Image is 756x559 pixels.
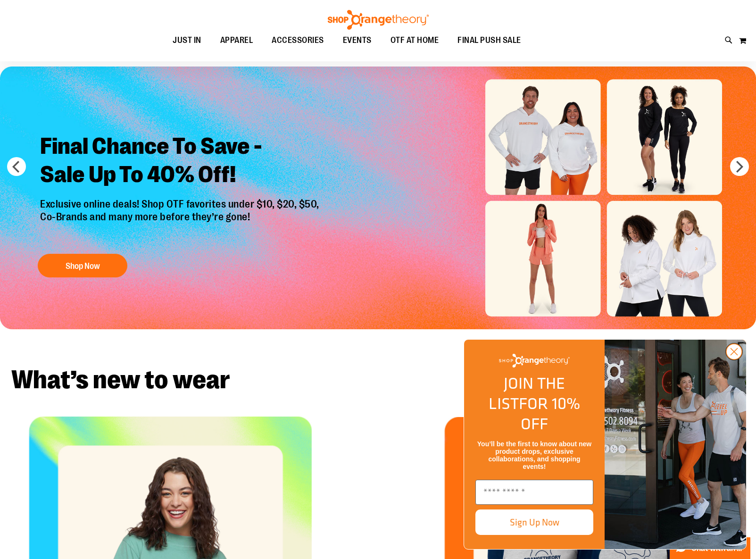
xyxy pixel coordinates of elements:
[211,30,263,51] a: APPAREL
[163,30,211,51] a: JUST IN
[475,480,593,505] input: Enter email
[499,354,570,367] img: Shop Orangetheory
[605,340,746,549] img: Shop Orangtheory
[7,157,26,176] button: prev
[326,10,430,30] img: Shop Orangetheory
[457,30,521,51] span: FINAL PUSH SALE
[489,371,565,415] span: JOIN THE LIST
[519,392,580,435] span: FOR 10% OFF
[11,367,745,393] h2: What’s new to wear
[343,30,372,51] span: EVENTS
[220,30,253,51] span: APPAREL
[33,125,329,282] a: Final Chance To Save -Sale Up To 40% Off! Exclusive online deals! Shop OTF favorites under $10, $...
[38,254,127,277] button: Shop Now
[725,343,743,360] button: Close dialog
[262,30,333,51] a: ACCESSORIES
[272,30,324,51] span: ACCESSORIES
[448,30,531,51] a: FINAL PUSH SALE
[477,440,591,470] span: You’ll be the first to know about new product drops, exclusive collaborations, and shopping events!
[333,30,381,51] a: EVENTS
[475,509,593,535] button: Sign Up Now
[173,30,201,51] span: JUST IN
[454,330,756,559] div: FLYOUT Form
[381,30,449,51] a: OTF AT HOME
[33,198,329,244] p: Exclusive online deals! Shop OTF favorites under $10, $20, $50, Co-Brands and many more before th...
[730,157,749,176] button: next
[390,30,439,51] span: OTF AT HOME
[33,125,329,198] h2: Final Chance To Save - Sale Up To 40% Off!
